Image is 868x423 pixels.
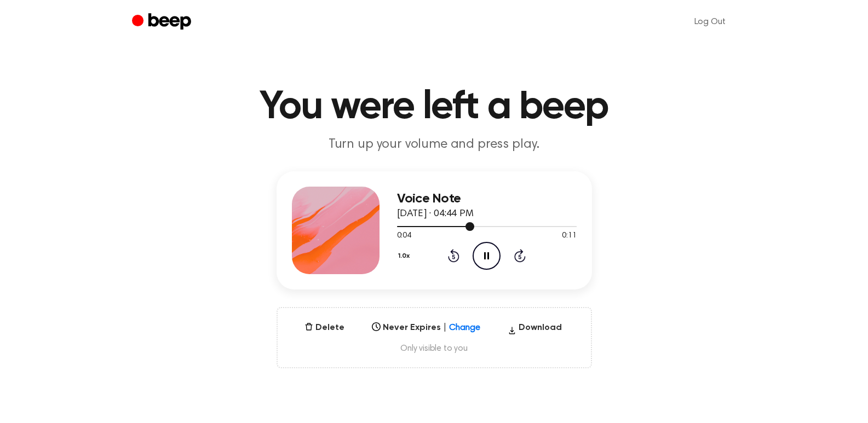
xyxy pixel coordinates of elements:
a: Beep [132,11,194,33]
span: [DATE] · 04:44 PM [397,209,474,219]
span: Only visible to you [291,343,578,354]
button: 1.0x [397,247,414,265]
p: Turn up your volume and press play. [224,136,645,154]
h3: Voice Note [397,192,577,206]
button: Download [503,321,566,339]
span: 0:04 [397,230,411,242]
a: Log Out [683,9,737,35]
span: 0:11 [562,230,576,242]
h1: You were left a beep [154,88,715,127]
button: Delete [300,321,349,334]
